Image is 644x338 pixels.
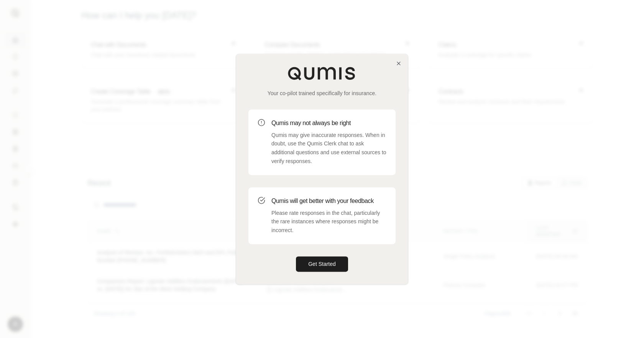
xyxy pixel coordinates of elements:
[271,209,386,235] p: Please rate responses in the chat, particularly the rare instances where responses might be incor...
[287,66,356,80] img: Qumis Logo
[271,131,386,166] p: Qumis may give inaccurate responses. When in doubt, use the Qumis Clerk chat to ask additional qu...
[271,119,386,128] h3: Qumis may not always be right
[296,256,348,272] button: Get Started
[248,89,396,97] p: Your co-pilot trained specifically for insurance.
[271,196,386,206] h3: Qumis will get better with your feedback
